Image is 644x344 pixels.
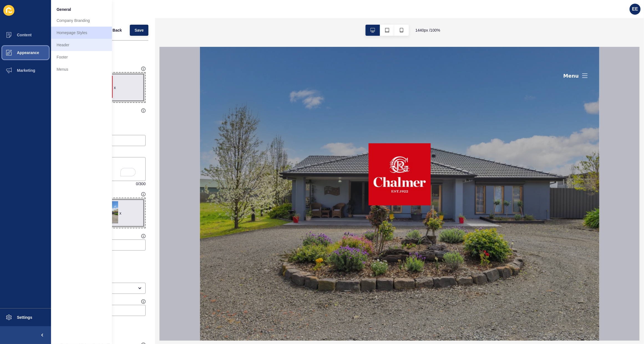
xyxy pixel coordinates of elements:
[51,27,112,39] a: Homepage Styles
[139,181,146,187] span: 300
[114,85,116,90] div: x
[51,51,112,63] a: Footer
[135,27,144,33] span: Save
[51,39,112,51] a: Header
[136,181,138,187] span: 0
[130,25,148,36] button: Save
[200,47,599,341] iframe: To enrich screen reader interactions, please activate Accessibility in Grammarly extension settings
[138,181,139,187] span: /
[57,7,71,12] span: General
[120,210,121,216] div: x
[103,25,127,36] button: <Back
[51,63,112,75] a: Menus
[51,14,112,27] a: Company Branding
[415,27,440,33] span: 1440 px / 100 %
[632,6,638,12] span: EE
[113,27,122,33] span: Back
